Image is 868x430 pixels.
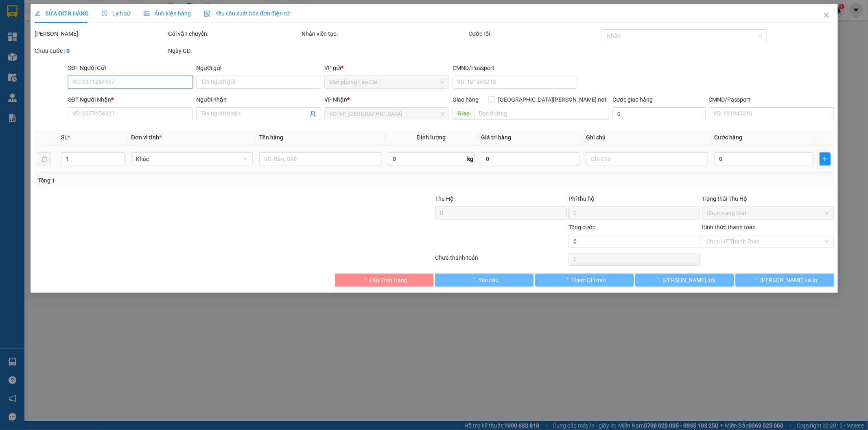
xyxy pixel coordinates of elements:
label: Hình thức thanh toán [702,224,756,230]
button: Hủy Đơn Hàng [335,274,433,287]
span: Hủy Đơn Hàng [370,276,407,284]
input: VD: Bàn, Ghế [259,152,381,165]
span: Định lượng [417,134,446,141]
div: Nhân viên tạo: [302,29,467,38]
span: Giao hàng [452,96,478,103]
span: Văn phòng Lào Cai [329,76,444,88]
div: Phí thu hộ [568,194,700,206]
span: SL [61,134,68,141]
span: Đơn vị tính [131,134,162,141]
input: Cước giao hàng [612,107,705,120]
span: close [823,12,829,18]
div: Tổng: 1 [38,176,335,185]
span: edit [35,11,40,16]
div: SĐT Người Nhận [68,95,193,104]
button: [PERSON_NAME] đổi [635,274,733,287]
span: Thêm ĐH mới [571,276,606,284]
button: Thêm ĐH mới [535,274,633,287]
button: delete [38,152,51,165]
div: Gói vận chuyển: [168,29,300,38]
span: loading [562,277,571,282]
span: picture [144,11,149,16]
span: Cước hàng [714,134,742,141]
input: Ghi Chú [586,152,708,165]
div: CMND/Passport [452,63,577,72]
span: kg [466,152,474,165]
b: 0 [66,48,70,54]
span: loading [470,277,479,282]
span: VP Nhận [324,96,347,103]
span: Lịch sử [102,10,131,17]
span: Tổng cước [568,224,595,230]
button: Yêu cầu [435,274,533,287]
button: Close [815,4,837,27]
div: VP gửi [324,63,449,72]
div: Trạng thái Thu Hộ [702,194,833,203]
span: Khác [136,153,248,165]
label: Cước giao hàng [612,96,653,103]
span: Yêu cầu [479,276,498,284]
button: [PERSON_NAME] và In [735,274,833,287]
span: Ảnh kiện hàng [144,10,191,17]
th: Ghi chú [583,130,711,146]
div: SĐT Người Gửi [68,63,193,72]
button: plus [819,152,830,165]
input: Dọc đường [474,107,609,120]
div: Ngày GD: [168,46,300,55]
span: Thu Hộ [435,195,453,202]
span: Chọn trạng thái [706,207,829,219]
span: [GEOGRAPHIC_DATA][PERSON_NAME] nơi [495,95,609,104]
div: Cước rồi : [468,29,600,38]
div: Chưa cước : [35,46,166,55]
span: loading [654,277,662,282]
div: [PERSON_NAME]: [35,29,166,38]
div: Người gửi [196,63,321,72]
span: [PERSON_NAME] và In [760,276,817,284]
span: loading [361,277,370,282]
div: CMND/Passport [708,95,833,104]
div: Người nhận [196,95,321,104]
span: Yêu cầu xuất hóa đơn điện tử [204,10,290,17]
span: clock-circle [102,11,107,16]
span: user-add [310,111,316,117]
span: Giá trị hàng [481,134,511,141]
img: icon [204,11,210,17]
span: Giao [452,107,474,120]
span: plus [820,156,830,162]
span: loading [751,277,760,282]
div: Chưa thanh toán [434,253,568,267]
span: [PERSON_NAME] đổi [662,276,715,284]
span: Tên hàng [259,134,283,141]
span: SỬA ĐƠN HÀNG [35,10,89,17]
